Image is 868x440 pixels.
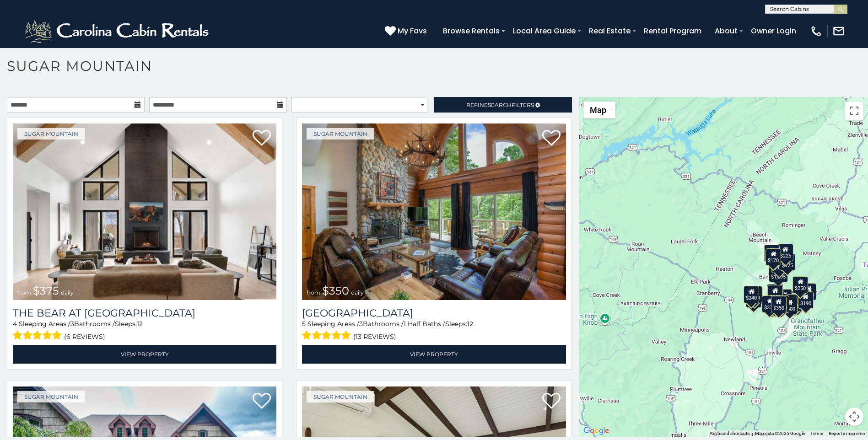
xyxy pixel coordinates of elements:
a: Add to favorites [542,392,561,411]
div: $190 [767,284,782,301]
span: Map [590,105,606,115]
a: The Bear At [GEOGRAPHIC_DATA] [13,307,276,319]
span: 4 [13,320,17,328]
img: mail-regular-white.png [832,25,845,38]
a: My Favs [385,25,429,37]
span: daily [351,289,364,296]
span: $350 [322,284,349,297]
span: 1 Half Baths / [404,320,445,328]
div: $355 [746,290,761,307]
a: Owner Login [746,23,801,39]
img: White-1-2.png [23,17,213,45]
div: $265 [768,284,783,301]
a: Sugar Mountain [17,391,85,402]
a: Real Estate [584,23,635,39]
a: Sugar Mountain [307,391,374,402]
div: Sleeping Areas / Bathrooms / Sleeps: [302,319,566,343]
img: The Bear At Sugar Mountain [13,123,276,300]
a: The Bear At Sugar Mountain from $375 daily [13,123,276,300]
a: Add to favorites [253,129,271,148]
a: [GEOGRAPHIC_DATA] [302,307,566,319]
button: Change map style [583,102,615,118]
a: Terms (opens in new tab) [810,431,823,436]
span: (6 reviews) [64,331,105,343]
span: 3 [359,320,363,328]
a: Open this area in Google Maps (opens a new window) [581,425,611,437]
button: Toggle fullscreen view [845,102,863,120]
span: from [17,289,31,296]
div: $350 [771,296,787,313]
a: Rental Program [639,23,706,39]
h3: Grouse Moor Lodge [302,307,566,319]
div: $195 [787,294,802,311]
a: Sugar Mountain [307,128,374,140]
span: (13 reviews) [353,331,396,343]
span: 5 [302,320,306,328]
img: Grouse Moor Lodge [302,123,566,300]
a: Report a map error [829,431,865,436]
a: Sugar Mountain [17,128,85,140]
button: Keyboard shortcuts [710,430,749,437]
span: 12 [467,320,473,328]
a: About [710,23,742,39]
a: Local Area Guide [508,23,580,39]
a: View Property [13,345,276,364]
div: $350 [771,255,787,273]
button: Map camera controls [845,408,863,426]
div: $170 [766,248,781,265]
span: Search [488,102,512,108]
a: Add to favorites [542,129,561,148]
span: 12 [137,320,143,328]
div: $155 [801,283,816,300]
div: $240 [744,285,759,303]
a: Browse Rentals [438,23,504,39]
div: $350 [774,295,789,313]
img: Google [581,425,611,437]
img: phone-regular-white.png [810,25,823,38]
a: Grouse Moor Lodge from $350 daily [302,123,566,300]
div: $200 [776,289,792,306]
span: $375 [33,284,59,297]
div: $1,095 [769,265,788,282]
div: $375 [762,295,777,312]
span: daily [61,289,74,296]
span: Map data ©2025 Google [755,431,805,436]
div: $190 [798,291,814,308]
h3: The Bear At Sugar Mountain [13,307,276,319]
span: from [307,289,320,296]
span: 3 [70,320,74,328]
span: My Favs [398,25,427,37]
span: Refine Filters [466,102,534,108]
div: $225 [778,244,793,261]
div: $250 [793,276,808,293]
div: $500 [782,297,798,314]
a: RefineSearchFilters [434,97,571,113]
div: $240 [764,245,780,262]
a: Add to favorites [253,392,271,411]
div: Sleeping Areas / Bathrooms / Sleeps: [13,319,276,343]
div: $125 [780,253,795,271]
div: $300 [767,284,783,302]
a: View Property [302,345,566,364]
